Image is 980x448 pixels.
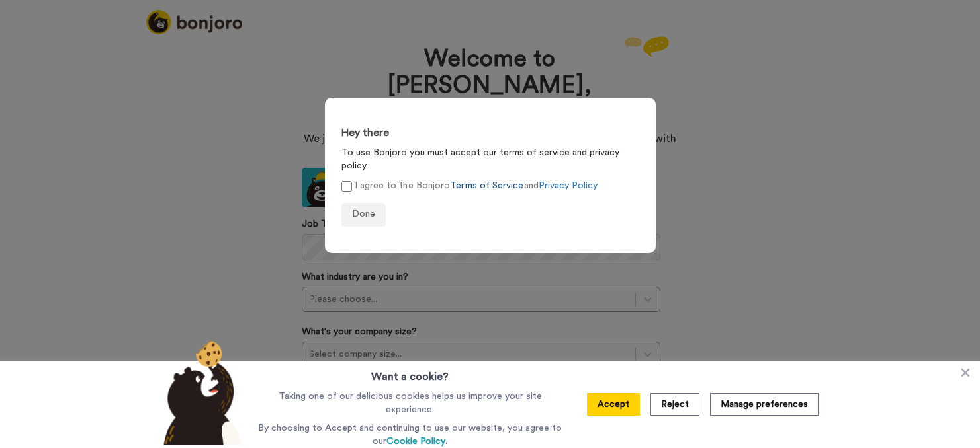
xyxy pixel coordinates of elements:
[341,181,352,192] input: I agree to the BonjoroTerms of ServiceandPrivacy Policy
[341,179,598,193] label: I agree to the Bonjoro and
[255,422,565,448] p: By choosing to Accept and continuing to use our website, you agree to our .
[341,146,639,172] p: To use Bonjoro you must accept our terms of service and privacy policy
[710,393,819,416] button: Manage preferences
[371,361,449,385] h3: Want a cookie?
[341,128,639,139] h3: Hey there
[255,390,565,416] p: Taking one of our delicious cookies helps us improve your site experience.
[386,437,445,446] a: Cookie Policy
[450,181,523,190] a: Terms of Service
[587,393,640,416] button: Accept
[152,340,249,445] img: bear-with-cookie.png
[341,203,386,227] button: Done
[650,393,699,416] button: Reject
[352,209,375,219] span: Done
[539,181,598,190] a: Privacy Policy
